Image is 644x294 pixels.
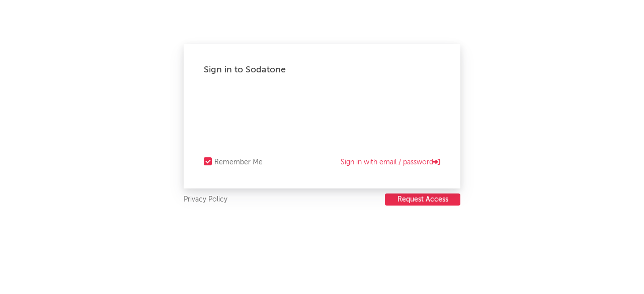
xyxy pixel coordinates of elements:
a: Privacy Policy [184,193,227,206]
div: Remember Me [214,156,263,168]
div: Sign in to Sodatone [204,64,440,76]
a: Request Access [385,193,460,206]
a: Sign in with email / password [341,156,440,168]
button: Request Access [385,193,460,206]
